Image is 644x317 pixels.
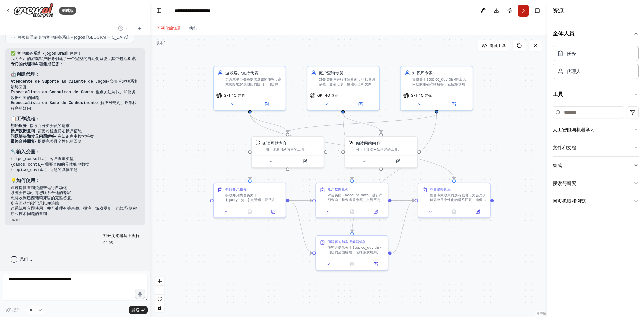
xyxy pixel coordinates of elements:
[553,157,639,174] button: 集成
[319,77,375,95] font: 对会员账户进行详细查询，包括查询余额、交易记录、投注状态和文件验证。提供有关{account_data}的准确信息，帮助会员了解其账户状态。
[567,69,581,74] font: 代理人
[103,233,140,239] p: 打开浏览器马上执行
[11,128,35,133] font: 帐户数据查询
[344,101,377,108] button: 在侧面板中打开
[11,196,75,200] font: 您将收到巴西葡萄牙语的完整答复。
[11,139,35,144] font: 最终合并回复
[11,185,67,190] font: 通过提供查询类型来运行自动化
[328,193,384,216] font: 对会员的 {account_data} 进行详细查询。检查当前余额、交易历史记录、待处理投注状态、文件验证和活动历史记录等信息。对发现的任何违规行为提供完整的报告和说明。
[16,178,40,183] font: 如何使用：
[11,123,27,128] font: 初始服务
[536,312,546,316] a: React Flow 归因
[224,93,245,97] font: GPT-4O-迷你
[262,147,308,151] font: 可用于读取网站内容的工具。
[164,41,166,45] font: 1
[11,168,47,172] code: {topico_duvida}
[328,187,349,191] font: 账户数据查询
[315,183,388,218] div: 账户数据查询对会员的 {account_data} 进行详细查询。检查当前余额、交易历史记录、待处理投注状态、文件验证和活动历史记录等信息。对发现的任何违规行为提供完整的报告和说明。
[340,113,384,133] g: Edge from 2ed908ef-639e-447f-87a4-dfef26902450 to 97ef6d00-ba19-4c1b-b75c-438c043d9b9e
[411,93,432,97] font: GPT-4O-迷你
[47,167,78,172] font: - 问题的具体主题
[553,85,639,104] button: 工具
[11,134,55,139] font: 问题解决和常见问题解答
[11,206,137,216] font: 该系统可立即使用，并可处理有关余额、投注、游戏规则、存款/取款程序和技术问题的查询！
[553,127,595,133] font: 人工智能与机器学习
[250,101,283,108] button: 在侧面板中打开
[237,208,262,215] button: 无可用输出
[3,306,23,314] button: 提升
[11,79,138,89] font: - 负责首次联系和最终回复
[18,35,128,40] font: 将项目重命名为客户服务系统 - Jogos [GEOGRAPHIC_DATA]
[13,3,54,18] img: 标识
[156,41,164,45] font: 版本
[59,62,63,66] font: ：
[400,66,473,111] div: 知识库专家提供关于{topico_duvida}的常见问题的准确详细解答，包括游戏规则、平台政策、充值提现流程以及技术问题。随时掌握平台最新资讯。GPT-4O-迷你
[155,303,164,312] button: 切换交互性
[55,134,94,139] font: - 在知识库中搜索答案
[553,198,586,204] font: 网页抓取和浏览
[42,162,89,167] font: - 需要查阅的具体账户数据
[155,295,164,303] button: 适合视图
[16,116,40,121] font: 工作流程：
[11,190,71,195] font: 系统会自动引导您联系合适的专家
[11,90,136,100] font: - 重点关注与账户和财务数据相关的问题
[35,139,82,144] font: - 提供完整且个性化的回复
[356,141,380,145] font: 阅读网站内容
[339,208,364,215] button: 无可用输出
[430,193,486,216] font: 整合专家收集的所有信息，为会员创建完整且个性化的最终回复。确保所有问题均已得到解答，并在必要时包含后续步骤，并以专业的方式完成服务。
[289,198,312,203] g: Edge from c513a9b4-902c-47fb-9df9-911eb6a98d59 to b2d3fe62-f530-482c-8691-337f919cd24f
[319,70,343,75] font: 账户查询专员
[315,235,388,270] div: 问题解答和常见问题解答研究并提供关于{topico_duvida}问题的全面解答，包括游戏规则、平台政策、充值/提现流程、活跃优惠活动以及技术问题。查阅最新的知识库，确保获取最新信息。
[490,43,506,48] font: 隐藏工具
[35,128,82,133] font: - 需要时检查特定帐户信息
[135,289,145,299] button: 点击说出您的自动化想法
[366,208,386,215] button: 在侧面板中打开
[285,113,439,133] g: Edge from b264eea6-8715-41be-80ab-d20fcbfa2e20 to b964a6fa-32ab-4026-8ab8-61048039d227
[533,6,542,15] button: 隐藏右侧边栏
[11,101,98,105] code: Especialista em Base de Conhecimento
[11,116,16,121] font: 📋
[553,163,562,168] font: 集成
[131,308,140,312] font: 发送
[11,157,47,161] code: {tipo_consulta}
[11,201,59,206] font: 所有互动均被记录以便追踪
[35,62,59,66] font: 4 项集成任务
[115,24,131,32] button: 切换到上一个聊天
[345,136,418,168] div: ScrapeElementFromWebsiteTool阅读网站内容可用于读取网站内容的工具。
[16,71,40,77] font: 创建代理：
[382,158,415,165] button: 在侧面板中打开
[27,123,70,128] font: - 接收并分类会员的请求
[418,183,491,218] div: 综合最终回应整合专家收集的所有信息，为会员创建完整且个性化的最终回复。确保所有问题均已得到解答，并在必要时包含后续步骤，并以专业的方式完成服务。
[16,149,40,154] font: 输入变量：
[307,66,380,111] div: 账户查询专员对会员账户进行详细查询，包括查询余额、交易记录、投注状态和文件验证。提供有关{account_data}的准确信息，帮助会员了解其账户状态。GPT-4O-迷你
[328,240,366,244] font: 问题解答和常见问题解答
[468,208,488,215] button: 在侧面板中打开
[437,101,470,108] button: 在侧面板中打开
[553,145,576,150] font: 文件和文档
[134,24,145,32] button: 开始新聊天
[553,7,563,14] font: 资源
[155,286,164,295] button: 缩小
[154,6,164,15] button: 隐藏左侧边栏
[213,66,286,111] div: 游戏客户支持代表为游戏平台会员提供卓越的服务，高效友好地解决他们的疑问、问题和请求。处理关于{query_type}的咨询，并确保所有会员都能获得个性化、高质量的支持。GPT-4O-迷你
[11,71,16,77] font: 🤖
[47,156,74,161] font: - 客户查询类型
[553,174,639,192] button: 搜索与研究
[11,79,107,84] code: Atendente de Suporte ao Cliente de Jogos
[11,162,42,167] code: {dados_conta}
[288,158,321,165] button: 在侧面板中打开
[366,261,386,268] button: 在侧面板中打开
[553,30,574,37] font: 全体人员
[62,8,74,13] font: 测试版
[175,7,234,14] nav: 面包屑
[255,140,260,145] img: ScrapeWebsiteTool
[392,198,415,256] g: Edge from 2c1a2e70-1c47-4160-88e5-5eb2a7677974 to 1aee80e1-1dcb-4553-8e68-6eae2cb4fc9c
[412,77,468,95] font: 提供关于{topico_duvida}的常见问题的准确详细解答，包括游戏规则、平台政策、充值提现流程以及技术问题。随时掌握平台最新资讯。
[553,91,563,97] font: 工具
[225,193,281,220] font: 接收并分类会员关于 {query_type} 的请求。评估该请求是账户问题、一般问题还是技术问题。提供友好的初始回复，并在必要时将请求转交给合适的专家。记录所有互动。
[553,192,639,210] button: 网页抓取和浏览
[553,24,639,43] button: 全体人员
[20,257,32,262] font: 思维...
[349,113,440,232] g: Edge from b264eea6-8715-41be-80ab-d20fcbfa2e20 to 2c1a2e70-1c47-4160-88e5-5eb2a7677974
[356,147,401,151] font: 可用于读取网站内容的工具。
